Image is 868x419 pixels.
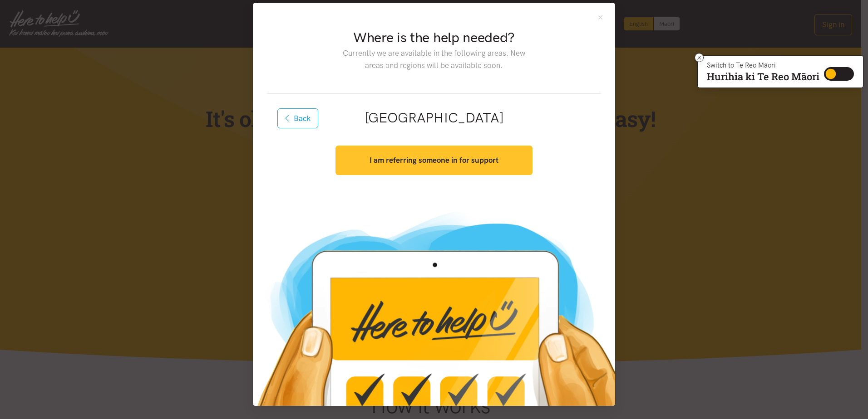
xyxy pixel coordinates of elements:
button: I am referring someone in for support [335,146,532,175]
button: Back [277,108,318,128]
button: Close [597,14,604,21]
p: Currently we are available in the following areas. New areas and regions will be available soon. [335,47,532,72]
strong: I am referring someone in for support [370,156,498,165]
h2: [GEOGRAPHIC_DATA] [282,108,586,127]
p: Hurihia ki Te Reo Māori [707,73,819,81]
h2: Where is the help needed? [335,28,532,47]
p: Switch to Te Reo Māori [707,63,819,68]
